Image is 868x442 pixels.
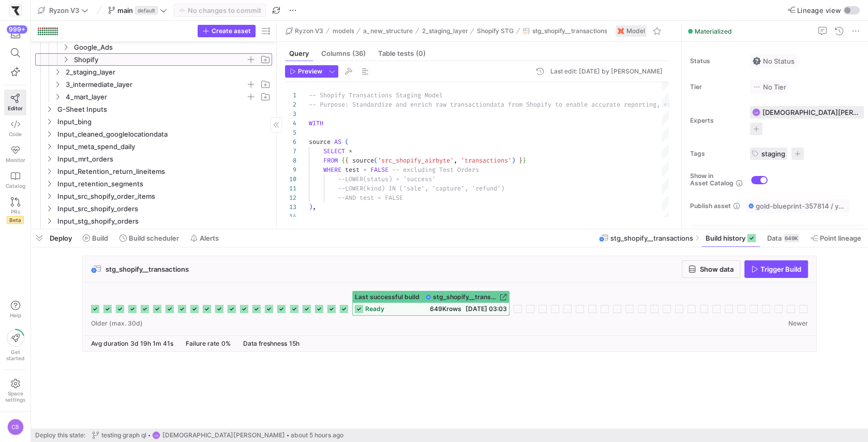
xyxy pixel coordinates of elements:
[433,293,498,301] span: stg_shopify__transactions
[35,4,91,17] button: Ryzon V3
[323,156,338,165] span: FROM
[130,340,173,347] span: 3d 19h 1m 41s
[4,416,26,438] button: CB
[6,183,25,189] span: Catalog
[695,27,732,35] span: Materialized
[744,260,808,278] button: Trigger Build
[690,172,734,187] span: Show in Asset Catalog
[285,156,296,165] div: 8
[9,131,22,137] span: Code
[361,25,415,37] button: a_new_structure
[321,50,366,57] span: Columns
[746,199,849,213] button: gold-blueprint-357814 / y42_Ryzon_V3_main / stg_shopify__transactions
[309,138,331,146] span: source
[334,138,341,146] span: AS
[753,57,795,65] span: No Status
[753,83,786,91] span: No Tier
[690,202,731,210] span: Publish asset
[753,57,761,65] img: No status
[626,27,645,35] span: Model
[74,54,246,66] span: Shopify
[788,320,808,327] span: Newer
[6,349,24,361] span: Get started
[323,166,341,174] span: WHERE
[285,119,296,128] div: 4
[767,234,782,242] span: Data
[756,202,847,210] span: gold-blueprint-357814 / y42_Ryzon_V3_main / stg_shopify__transactions
[152,431,160,439] div: CB
[338,184,504,193] span: --LOWER(kind) IN ('sale', 'capture', 'refund')
[117,6,133,14] span: main
[200,234,219,242] span: Alerts
[490,100,667,109] span: data from Shopify to enable accurate reporting, e
[520,25,609,37] button: stg_shopify__transactions
[378,156,454,165] span: 'src_shopify_airbyte'
[4,141,26,167] a: Monitor
[690,57,742,65] span: Status
[162,432,285,439] span: [DEMOGRAPHIC_DATA][PERSON_NAME]
[285,137,296,146] div: 6
[330,25,356,37] button: models
[338,194,403,202] span: --AND test = FALSE
[338,175,436,183] span: --LOWER(status) = 'success'
[243,340,287,347] span: Data freshness
[416,50,426,57] span: (0)
[618,28,624,34] img: undefined
[129,234,179,242] span: Build scheduler
[355,293,420,301] span: Last successful build
[701,229,760,247] button: Build history
[89,429,346,442] button: testing graph qlCB[DEMOGRAPHIC_DATA][PERSON_NAME]about 5 hours ago
[285,184,296,193] div: 11
[797,6,841,14] span: Lineage view
[91,340,128,347] span: Avg duration
[4,193,26,228] a: PRsBeta
[345,138,349,146] span: (
[309,119,323,127] span: WITH
[706,234,745,242] span: Build history
[186,340,219,347] span: Failure rate
[7,419,24,435] div: CB
[461,156,512,165] span: 'transactions'
[5,390,25,403] span: Space settings
[477,27,514,35] span: Shopify STG
[135,6,158,14] span: default
[752,108,760,116] div: CB
[285,128,296,137] div: 5
[212,27,251,35] span: Create asset
[610,234,693,242] span: stg_shopify__transactions
[309,91,443,99] span: -- Shopify Transactions Staging Model
[422,27,468,35] span: 2_staging_layer
[374,156,378,165] span: (
[4,25,26,43] button: 999+
[690,150,742,157] span: Tags
[312,203,316,211] span: ,
[285,174,296,184] div: 10
[74,41,271,53] span: Google_Ads
[370,166,388,174] span: FALSE
[298,68,322,75] span: Preview
[285,109,296,119] div: 3
[352,50,366,57] span: (36)
[4,296,26,323] button: Help
[115,229,184,247] button: Build scheduler
[352,156,374,165] span: source
[309,100,490,109] span: -- Purpose: Standardize and enrich raw transaction
[285,212,296,221] div: 14
[430,305,461,313] span: 649K rows
[8,105,23,111] span: Editor
[419,25,470,37] button: 2_staging_layer
[345,166,360,174] span: test
[378,50,426,57] span: Table tests
[7,25,27,34] div: 999+
[4,90,26,115] a: Editor
[198,25,256,37] button: Create asset
[101,432,146,439] span: testing graph ql
[760,265,801,273] span: Trigger Build
[4,2,26,19] a: https://storage.googleapis.com/y42-prod-data-exchange/images/sBsRsYb6BHzNxH9w4w8ylRuridc3cmH4JEFn...
[11,209,20,215] span: PRs
[295,27,323,35] span: Ryzon V3
[285,202,296,212] div: 13
[4,325,26,365] button: Getstarted
[285,193,296,202] div: 12
[106,4,170,17] button: maindefault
